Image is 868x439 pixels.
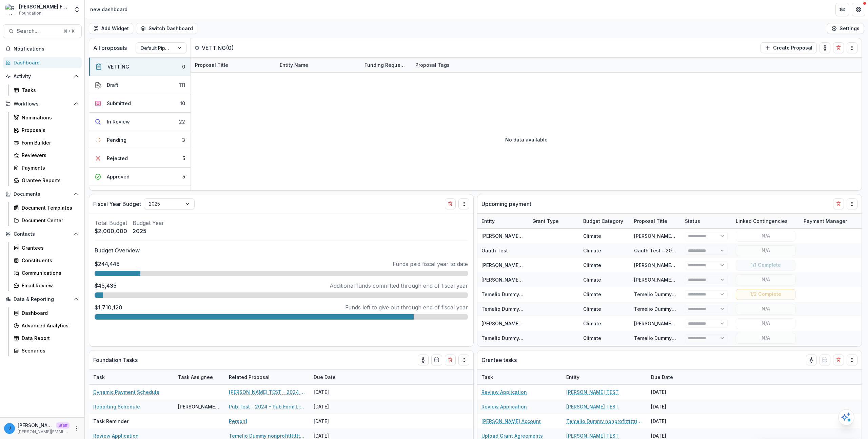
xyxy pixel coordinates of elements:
div: [PERSON_NAME] Draft Test - 2024 - Public Upload form [634,232,677,240]
div: Reviewers [22,152,76,159]
div: Related Proposal [225,370,310,384]
div: Climate [583,247,601,254]
a: [PERSON_NAME] TEST [481,321,534,326]
div: Due Date [310,370,360,384]
div: Grantees [22,244,76,251]
a: Temelio Dummy nonprofittttttttt a4 sda16s5d [481,306,587,312]
a: Proposals [11,125,82,136]
button: Draft111 [89,76,191,94]
div: Proposal Title [191,58,276,72]
div: Payment Manager [800,217,851,225]
div: [DATE] [647,385,698,399]
div: Task [477,374,497,381]
button: Drag [847,355,857,365]
span: Search... [17,28,60,34]
button: toggle-assigned-to-me [806,355,817,365]
a: Email Review [11,280,82,291]
div: 22 [179,118,185,125]
button: Open entity switcher [72,3,82,16]
a: [PERSON_NAME] TEST - 2024 - Temelio Test Form [229,388,305,396]
button: Get Help [852,3,865,16]
a: Scenarios [11,345,82,356]
div: Proposal Title [630,217,671,225]
button: Open Data & Reporting [3,294,82,305]
div: Task Assignee [174,370,225,384]
button: N/A [736,245,795,256]
div: Entity [477,214,528,228]
div: Funding Requested [360,58,411,72]
div: 0 [182,63,185,70]
p: Funds paid fiscal year to date [393,260,468,268]
div: ⌘ + K [62,27,76,35]
button: N/A [736,231,795,242]
p: No data available [505,136,548,143]
div: Climate [583,320,601,327]
button: toggle-assigned-to-me [820,42,830,53]
p: Additional funds committed through end of fiscal year [330,282,468,290]
div: Status [681,214,732,228]
div: Task [89,370,174,384]
button: Drag [458,355,469,365]
a: Communications [11,267,82,279]
button: Approved5 [89,168,191,186]
button: Rejected5 [89,149,191,168]
p: VETTING ( 0 ) [202,44,253,52]
div: [DATE] [310,414,360,428]
div: Temelio Dummy nonprofit - 2024 - Temelio Test Form [634,305,677,312]
button: Open AI Assistant [838,409,854,425]
div: Proposal Title [630,214,681,228]
div: Entity Name [276,61,312,69]
div: Scenarios [22,347,76,354]
div: Budget Category [579,214,630,228]
button: 1/1 Complete [736,260,795,271]
a: [PERSON_NAME] Individual [481,277,545,283]
a: [PERSON_NAME] Draft Test [481,233,545,239]
div: [DATE] [310,385,360,399]
button: Delete card [445,198,456,209]
a: Temelio Dummy nonprofittttttttt a4 sda16s5d [481,291,587,297]
p: Fiscal Year Budget [93,200,141,208]
div: 10 [180,100,185,107]
span: Documents [14,191,71,197]
div: 5 [182,173,185,180]
div: Related Proposal [225,374,274,381]
p: 2025 [133,227,164,235]
a: Dashboard [3,57,82,68]
p: All proposals [93,44,127,52]
div: Document Templates [22,204,76,211]
div: Pending [107,136,126,144]
div: Grantee Reports [22,177,76,184]
div: Tasks [22,87,76,94]
a: Dashboard [11,307,82,319]
p: Funds left to give out through end of fiscal year [345,303,468,311]
div: Proposal Tags [411,58,496,72]
span: Foundation [19,10,41,16]
button: N/A [736,304,795,314]
div: Entity [562,370,647,384]
div: Temelio Dummy nonprofit - 2024 - Temelio Test Form [634,291,677,298]
div: Entity Name [276,58,360,72]
div: Grant Type [528,214,579,228]
div: Constituents [22,257,76,264]
div: Entity [477,217,499,225]
div: [DATE] [647,399,698,414]
button: More [72,424,80,433]
div: Payments [22,164,76,171]
div: Task [89,374,109,381]
p: $45,435 [95,282,117,290]
div: Rejected [107,155,128,162]
a: Review Application [481,403,527,410]
button: Partners [835,3,849,16]
div: Linked Contingencies [732,214,800,228]
span: Data & Reporting [14,297,71,302]
div: Task [477,370,562,384]
button: N/A [736,318,795,329]
button: Open Documents [3,189,82,199]
div: Document Center [22,217,76,224]
a: Temelio Dummy nonprofittttttttt a4 sda16s5d [566,418,643,425]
